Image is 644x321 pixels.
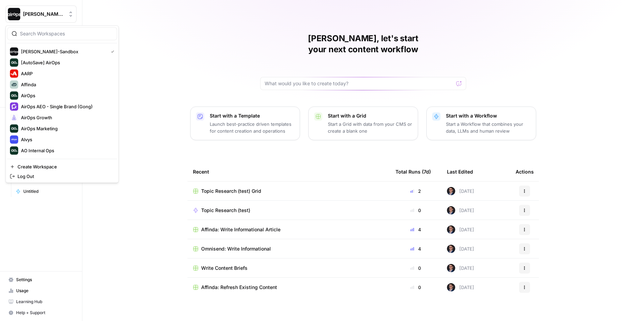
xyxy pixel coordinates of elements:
img: AirOps Marketing Logo [10,124,18,133]
button: Start with a TemplateLaunch best-practice driven templates for content creation and operations [190,107,300,140]
div: Total Runs (7d) [395,162,431,181]
span: Settings [16,277,73,283]
div: 4 [395,226,436,233]
div: [DATE] [447,206,474,214]
img: ldmwv53b2lcy2toudj0k1c5n5o6j [447,187,455,195]
img: Dille-Sandbox Logo [10,47,18,56]
img: Affinda Logo [10,80,18,89]
img: [AutoSave] AirOps Logo [10,58,18,67]
span: Omnisend: Write Informational [201,245,271,252]
p: Start with a Template [210,112,294,119]
img: ldmwv53b2lcy2toudj0k1c5n5o6j [447,225,455,234]
span: AirOps Growth [21,114,112,121]
div: Last Edited [447,162,473,181]
a: Learning Hub [5,296,77,307]
span: [PERSON_NAME]-Sandbox [21,48,105,55]
div: [DATE] [447,245,474,253]
button: Help + Support [5,307,77,318]
img: AARP Logo [10,69,18,78]
p: Start with a Workflow [446,112,530,119]
a: Usage [5,285,77,296]
button: Start with a WorkflowStart a Workflow that combines your data, LLMs and human review [426,107,536,140]
img: ldmwv53b2lcy2toudj0k1c5n5o6j [447,264,455,272]
span: [AutoSave] AirOps [21,59,112,66]
img: Dille-Sandbox Logo [8,8,20,20]
div: 0 [395,265,436,272]
span: AirOps Marketing [21,125,112,132]
div: [DATE] [447,283,474,291]
p: Launch best-practice driven templates for content creation and operations [210,121,294,134]
span: Affinda [21,81,112,88]
a: Affinda: Write Informational Article [193,226,384,233]
span: [PERSON_NAME]-Sandbox [23,11,65,18]
p: Start a Workflow that combines your data, LLMs and human review [446,121,530,134]
div: Workspace: Dille-Sandbox [5,25,119,183]
img: ldmwv53b2lcy2toudj0k1c5n5o6j [447,283,455,291]
div: Actions [516,162,534,181]
span: Untitled [23,188,73,195]
a: Create Workspace [7,162,117,171]
span: Help + Support [16,310,73,316]
a: Untitled [13,186,77,197]
button: Start with a GridStart a Grid with data from your CMS or create a blank one [308,107,418,140]
span: Alvys [21,136,112,143]
a: Settings [5,274,77,285]
a: Topic Research (test) [193,207,384,214]
a: Topic Research (test) Grid [193,188,384,195]
div: 0 [395,207,436,214]
span: AirOps [21,92,112,99]
input: Search Workspaces [20,30,113,37]
span: AO Internal Ops [21,147,112,154]
div: 2 [395,188,436,195]
img: ldmwv53b2lcy2toudj0k1c5n5o6j [447,206,455,214]
span: Affinda: Write Informational Article [201,226,280,233]
p: Start with a Grid [328,112,412,119]
span: Learning Hub [16,299,73,305]
img: ldmwv53b2lcy2toudj0k1c5n5o6j [447,245,455,253]
a: Log Out [7,171,117,181]
a: Omnisend: Write Informational [193,245,384,252]
div: 4 [395,245,436,252]
input: What would you like to create today? [265,80,453,87]
p: Start a Grid with data from your CMS or create a blank one [328,121,412,134]
span: Log Out [18,173,112,180]
img: Alvys Logo [10,135,18,144]
h1: [PERSON_NAME], let's start your next content workflow [260,33,466,55]
span: Usage [16,288,73,294]
span: Affinda: Refresh Existing Content [201,284,277,291]
div: [DATE] [447,264,474,272]
div: [DATE] [447,187,474,195]
button: Workspace: Dille-Sandbox [5,5,77,23]
img: AirOps Growth Logo [10,113,18,122]
span: Topic Research (test) Grid [201,188,261,195]
a: Affinda: Refresh Existing Content [193,284,384,291]
div: 0 [395,284,436,291]
span: Write Content Briefs [201,265,248,272]
a: Write Content Briefs [193,265,384,272]
div: Recent [193,162,384,181]
span: AARP [21,70,112,77]
img: AirOps Logo [10,91,18,100]
img: AirOps AEO - Single Brand (Gong) Logo [10,102,18,111]
span: Create Workspace [18,163,112,170]
span: Topic Research (test) [201,207,250,214]
img: AO Internal Ops Logo [10,146,18,155]
span: AirOps AEO - Single Brand (Gong) [21,103,112,110]
div: [DATE] [447,225,474,234]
